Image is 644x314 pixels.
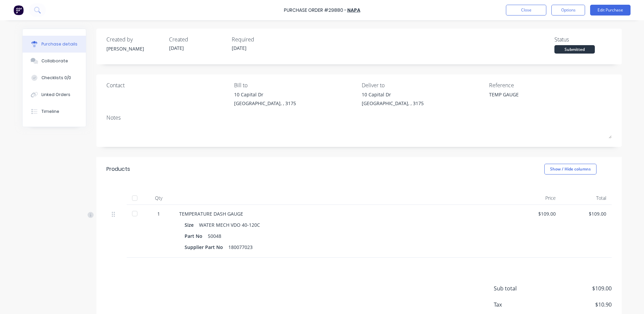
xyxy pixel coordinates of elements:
button: Edit Purchase [590,5,631,15]
div: Linked Orders [41,92,70,98]
span: $109.00 [544,284,612,292]
div: $109.00 [567,210,606,217]
div: Contact [106,81,229,89]
div: Supplier Part No [185,242,228,252]
div: $109.00 [516,210,556,217]
button: Checklists 0/0 [23,69,86,86]
button: Linked Orders [23,86,86,103]
div: [PERSON_NAME] [106,45,164,52]
div: Size [185,220,199,230]
div: Total [561,191,612,205]
span: Tax [494,301,544,309]
div: Created [169,35,226,43]
div: Qty [143,191,174,205]
div: Required [232,35,289,43]
div: WATER MECH VDO 40-120C [199,220,260,230]
button: Timeline [23,103,86,120]
div: 1 [149,210,168,217]
div: Status [554,35,612,43]
div: 10 Capital Dr [234,91,296,98]
div: Deliver to [362,81,484,89]
span: Sub total [494,284,544,292]
div: Reference [489,81,612,89]
div: Collaborate [41,58,68,64]
div: 10 Capital Dr [362,91,424,98]
div: Products [106,165,130,173]
div: Price [511,191,561,205]
span: $10.90 [544,301,612,309]
div: Part No [185,231,208,241]
div: Purchase Order #29880 - [284,7,347,14]
button: Show / Hide columns [544,164,597,175]
div: Timeline [41,108,59,115]
div: TEMPERATURE DASH GAUGE [179,210,505,217]
div: [GEOGRAPHIC_DATA], , 3175 [234,100,296,107]
textarea: TEMP GAUGE [489,91,573,106]
div: [GEOGRAPHIC_DATA], , 3175 [362,100,424,107]
button: Options [551,5,585,15]
div: Notes [106,114,612,122]
div: 180077023 [228,242,253,252]
div: Checklists 0/0 [41,75,71,81]
a: NAPA [347,7,360,13]
div: Bill to [234,81,357,89]
div: Purchase details [41,41,77,47]
div: 50048 [208,231,221,241]
button: Collaborate [23,53,86,69]
button: Purchase details [23,36,86,53]
div: Created by [106,35,164,43]
div: Submitted [554,45,595,54]
img: Factory [13,5,24,15]
button: Close [506,5,546,15]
